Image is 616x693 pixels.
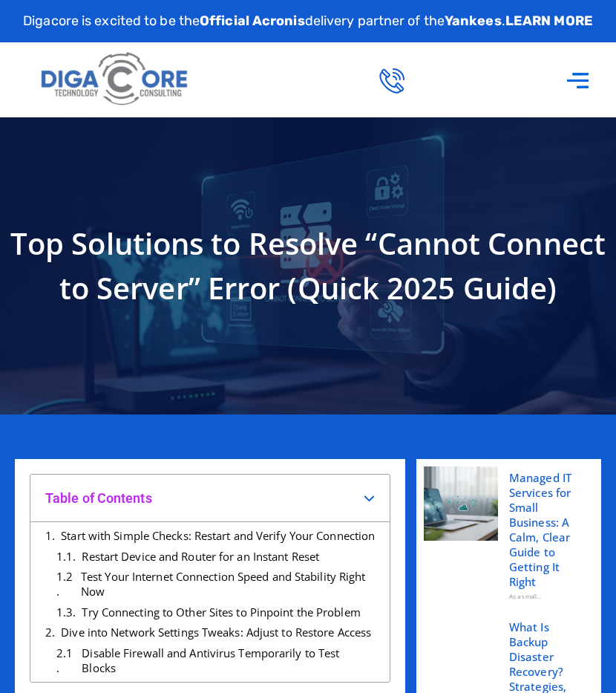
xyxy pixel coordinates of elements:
[82,645,375,675] a: Disable Firewall and Antivirus Temporarily to Test Blocks
[23,11,593,31] p: Digacore is excited to be the delivery partner of the .
[61,528,375,543] a: Start with Simple Checks: Restart and Verify Your Connection
[82,605,360,619] a: Try Connecting to Other Sites to Pinpoint the Problem
[37,47,194,113] img: Digacore logo 1
[424,616,498,690] img: Backup disaster recovery, Backup and Disaster Recovery
[364,492,375,504] div: Open table of contents
[424,466,498,541] img: managed IT services for small business
[200,13,305,29] strong: Official Acronis
[558,59,597,100] div: Menu Toggle
[445,13,502,29] strong: Yankees
[45,489,364,507] h4: Table of Contents
[82,549,319,564] a: Restart Device and Router for an Instant Reset
[509,470,583,589] a: Managed IT Services for Small Business: A Calm, Clear Guide to Getting It Right
[7,221,609,310] h1: Top Solutions to Resolve “Cannot Connect to Server” Error (Quick 2025 Guide)
[509,589,583,604] div: As a small...
[61,625,371,640] a: Dive into Network Settings Tweaks: Adjust to Restore Access
[505,13,593,29] a: LEARN MORE
[81,569,375,599] a: Test Your Internet Connection Speed and Stability Right Now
